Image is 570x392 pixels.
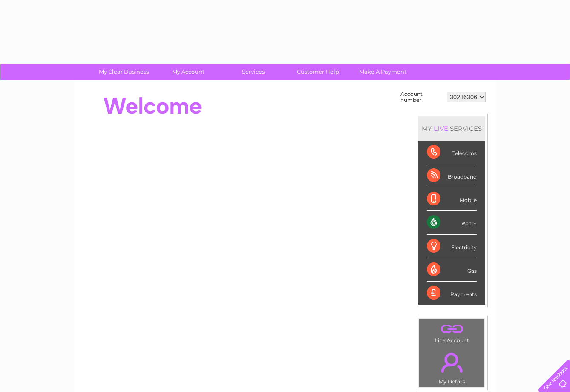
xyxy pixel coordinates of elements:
[398,89,445,105] td: Account number
[283,64,353,80] a: Customer Help
[153,64,224,80] a: My Account
[421,348,482,378] a: .
[427,164,477,187] div: Broadband
[418,116,485,141] div: MY SERVICES
[427,187,477,211] div: Mobile
[427,211,477,234] div: Water
[419,346,485,387] td: My Details
[427,235,477,258] div: Electricity
[427,258,477,282] div: Gas
[432,124,450,133] div: LIVE
[427,141,477,164] div: Telecoms
[89,64,159,80] a: My Clear Business
[419,319,485,346] td: Link Account
[348,64,418,80] a: Make A Payment
[218,64,288,80] a: Services
[427,282,477,305] div: Payments
[421,321,482,336] a: .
